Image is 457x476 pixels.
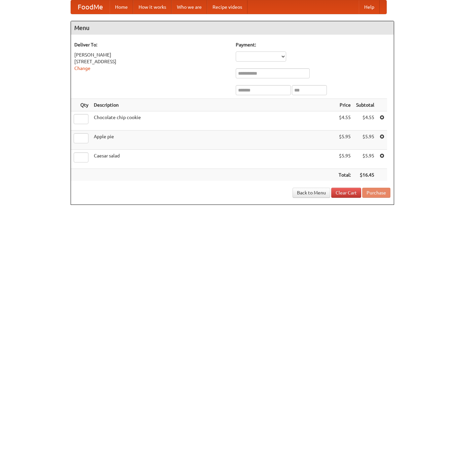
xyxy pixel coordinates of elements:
[359,0,380,14] a: Help
[71,99,91,111] th: Qty
[74,51,229,58] div: [PERSON_NAME]
[353,111,377,131] td: $4.55
[91,131,336,150] td: Apple pie
[353,150,377,169] td: $5.95
[71,0,110,14] a: FoodMe
[336,131,353,150] td: $5.95
[362,188,390,198] button: Purchase
[110,0,133,14] a: Home
[91,111,336,131] td: Chocolate chip cookie
[336,111,353,131] td: $4.55
[207,0,247,14] a: Recipe videos
[236,41,390,48] h5: Payment:
[71,21,394,35] h4: Menu
[353,131,377,150] td: $5.95
[293,188,330,198] a: Back to Menu
[74,41,229,48] h5: Deliver To:
[74,58,229,65] div: [STREET_ADDRESS]
[353,169,377,181] th: $16.45
[331,188,361,198] a: Clear Cart
[172,0,207,14] a: Who we are
[133,0,172,14] a: How it works
[336,99,353,111] th: Price
[91,99,336,111] th: Description
[336,169,353,181] th: Total:
[91,150,336,169] td: Caesar salad
[353,99,377,111] th: Subtotal
[74,66,90,71] a: Change
[336,150,353,169] td: $5.95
